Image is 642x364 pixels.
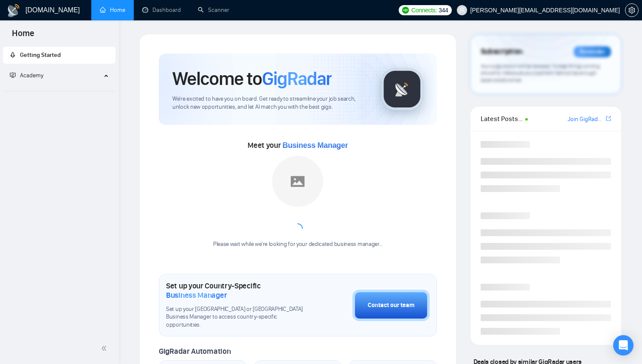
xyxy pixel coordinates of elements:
div: Please wait while we're looking for your dedicated business manager... [208,240,388,248]
span: 344 [439,6,448,15]
div: Contact our team [368,301,414,310]
li: Getting Started [3,47,115,64]
span: rocket [10,52,16,58]
div: Reminder [574,46,611,57]
span: user [459,7,465,13]
span: Business Manager [166,291,227,300]
img: placeholder.png [272,156,323,207]
span: export [606,115,611,122]
h1: Set up your Country-Specific [166,281,310,300]
span: loading [292,223,303,234]
a: searchScanner [198,6,229,14]
span: Getting Started [20,51,61,59]
span: Connects: [411,6,437,15]
span: Academy [10,72,43,79]
span: setting [625,7,638,14]
a: homeHome [100,6,125,14]
span: Your subscription will be renewed. To keep things running smoothly, make sure your payment method... [481,63,600,83]
span: Latest Posts from the GigRadar Community [481,113,523,124]
img: upwork-logo.png [402,7,409,14]
img: logo [7,4,20,17]
span: Academy [20,72,43,79]
span: GigRadar [262,67,332,90]
li: Academy Homepage [3,87,115,93]
span: fund-projection-screen [10,72,16,78]
a: setting [625,7,639,14]
span: Home [5,27,41,45]
a: dashboardDashboard [142,6,181,14]
span: Business Manager [282,141,348,150]
span: Meet your [248,141,348,150]
button: setting [625,3,639,17]
span: double-left [101,344,110,353]
a: Join GigRadar Slack Community [568,115,604,124]
span: Subscription [481,45,523,59]
h1: Welcome to [172,67,332,90]
div: Open Intercom Messenger [613,335,634,356]
img: gigradar-logo.png [381,68,423,110]
a: export [606,115,611,123]
span: We're excited to have you on board. Get ready to streamline your job search, unlock new opportuni... [172,95,367,111]
span: Set up your [GEOGRAPHIC_DATA] or [GEOGRAPHIC_DATA] Business Manager to access country-specific op... [166,305,310,330]
button: Contact our team [352,290,430,321]
span: GigRadar Automation [159,347,231,356]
